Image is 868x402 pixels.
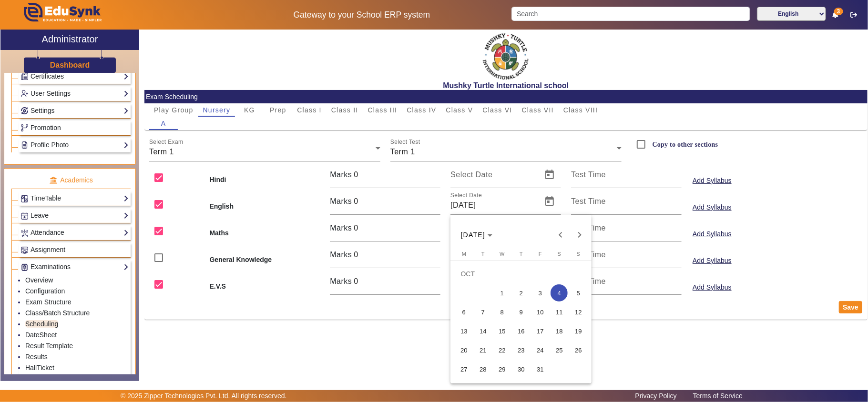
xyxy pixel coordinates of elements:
span: T [520,251,523,257]
span: [DATE] [461,231,486,239]
button: 26 October 2025 [569,341,588,360]
span: 6 [455,303,472,321]
button: 13 October 2025 [454,322,473,341]
span: T [481,251,485,257]
button: 5 October 2025 [569,283,588,302]
span: 22 [493,342,511,359]
button: 2 October 2025 [511,283,531,302]
button: 12 October 2025 [569,302,588,322]
span: 8 [493,303,511,321]
button: 28 October 2025 [473,360,492,379]
button: 30 October 2025 [511,360,531,379]
span: 12 [570,303,587,321]
button: 3 October 2025 [531,283,550,302]
span: 27 [455,361,472,378]
button: 31 October 2025 [531,360,550,379]
span: 23 [512,342,530,359]
span: S [577,251,580,257]
button: 16 October 2025 [511,322,531,341]
button: 19 October 2025 [569,322,588,341]
span: 15 [493,322,511,340]
span: 30 [512,361,530,378]
button: 4 October 2025 [550,283,569,302]
span: 16 [512,322,530,340]
span: 14 [474,322,491,340]
span: 20 [455,342,472,359]
span: W [500,251,504,257]
span: 9 [512,303,530,321]
button: Choose month and year [457,226,497,243]
button: 15 October 2025 [492,322,511,341]
span: 31 [531,361,549,378]
button: 27 October 2025 [454,360,473,379]
span: 10 [531,303,549,321]
button: 21 October 2025 [473,341,492,360]
button: 8 October 2025 [492,302,511,322]
span: 2 [512,284,530,301]
button: 18 October 2025 [550,322,569,341]
button: 25 October 2025 [550,341,569,360]
span: 26 [570,342,587,359]
button: 9 October 2025 [511,302,531,322]
button: 20 October 2025 [454,341,473,360]
button: 22 October 2025 [492,341,511,360]
button: 17 October 2025 [531,322,550,341]
span: 21 [474,342,491,359]
button: 1 October 2025 [492,283,511,302]
span: M [462,251,466,257]
button: 24 October 2025 [531,341,550,360]
span: F [539,251,542,257]
button: 11 October 2025 [550,302,569,322]
span: 4 [551,284,568,301]
button: 14 October 2025 [473,322,492,341]
button: 23 October 2025 [511,341,531,360]
span: 17 [531,322,549,340]
button: Next month [570,225,589,244]
span: 13 [455,322,472,340]
span: 29 [493,361,511,378]
span: 28 [474,361,491,378]
span: 5 [570,284,587,301]
button: 29 October 2025 [492,360,511,379]
button: 6 October 2025 [454,302,473,322]
span: 7 [474,303,491,321]
td: OCT [454,264,588,283]
span: 25 [551,342,568,359]
span: 11 [551,303,568,321]
button: Previous month [551,225,570,244]
span: 1 [493,284,511,301]
span: 3 [531,284,549,301]
span: 18 [551,322,568,340]
span: 19 [570,322,587,340]
button: 7 October 2025 [473,302,492,322]
span: 24 [531,342,549,359]
button: 10 October 2025 [531,302,550,322]
span: S [558,251,561,257]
